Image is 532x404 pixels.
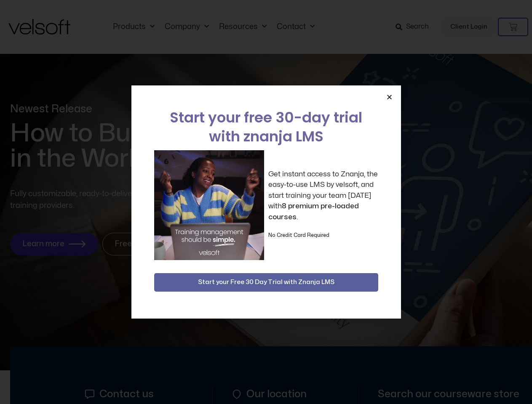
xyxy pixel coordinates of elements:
p: Get instant access to Znanja, the easy-to-use LMS by velsoft, and start training your team [DATE]... [268,169,378,223]
strong: No Credit Card Required [268,233,329,238]
h2: Start your free 30-day trial with znanja LMS [154,108,378,146]
a: Close [386,94,393,100]
span: Start your Free 30 Day Trial with Znanja LMS [198,277,334,287]
button: Start your Free 30 Day Trial with Znanja LMS [154,273,378,292]
strong: 8 premium pre-loaded courses [268,202,359,221]
img: a woman sitting at her laptop dancing [154,150,264,260]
